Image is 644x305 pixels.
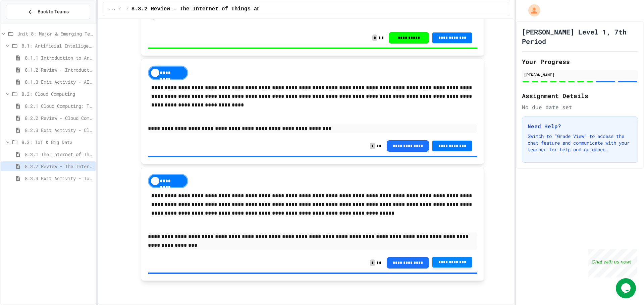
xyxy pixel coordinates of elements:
span: 8.3.3 Exit Activity - IoT Data Detective Challenge [25,175,93,182]
h2: Assignment Details [522,91,638,100]
p: Switch to "Grade View" to access the chat feature and communicate with your teacher for help and ... [528,133,632,153]
h3: Need Help? [528,122,632,130]
span: 8.3.2 Review - The Internet of Things and Big Data [131,5,292,13]
span: 8.3.1 The Internet of Things and Big Data: Our Connected Digital World [25,151,93,158]
span: 8.2.2 Review - Cloud Computing [25,115,93,122]
span: 8.3: IoT & Big Data [21,139,93,146]
button: Back to Teams [6,5,90,19]
span: / [126,6,129,12]
span: 8.3.2 Review - The Internet of Things and Big Data [25,163,93,170]
span: 8.2: Cloud Computing [21,90,93,97]
div: [PERSON_NAME] [524,72,636,78]
div: No due date set [522,103,638,111]
span: 8.2.1 Cloud Computing: Transforming the Digital World [25,102,93,109]
span: Back to Teams [38,8,69,15]
span: 8.1: Artificial Intelligence Basics [21,42,93,49]
span: 8.1.2 Review - Introduction to Artificial Intelligence [25,66,93,73]
span: ... [109,6,116,12]
span: Unit 8: Major & Emerging Technologies [17,30,93,37]
h2: Your Progress [522,57,638,66]
span: 8.1.3 Exit Activity - AI Detective [25,78,93,85]
span: 8.2.3 Exit Activity - Cloud Service Detective [25,127,93,134]
h1: [PERSON_NAME] Level 1, 7th Period [522,27,638,46]
span: / [118,6,121,12]
div: My Account [521,3,542,18]
span: 8.1.1 Introduction to Artificial Intelligence [25,54,93,61]
iframe: chat widget [616,278,637,298]
iframe: chat widget [588,249,637,278]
